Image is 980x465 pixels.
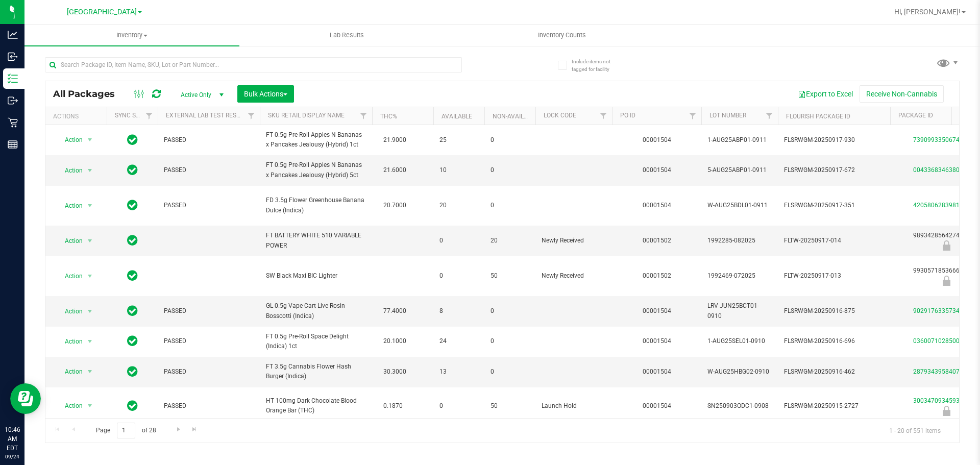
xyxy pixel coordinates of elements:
[707,135,772,145] span: 1-AUG25ABP01-0911
[707,201,772,210] span: W-AUG25BDL01-0911
[544,112,576,119] a: Lock Code
[643,368,671,375] a: 00001504
[244,90,287,98] span: Bulk Actions
[56,163,83,178] span: Action
[56,199,83,213] span: Action
[127,133,138,147] span: In Sync
[127,198,138,212] span: In Sync
[127,304,138,318] span: In Sync
[56,399,83,413] span: Action
[84,163,96,178] span: select
[24,31,239,40] span: Inventory
[268,112,345,119] a: Sku Retail Display Name
[491,236,529,246] span: 20
[378,364,411,379] span: 30.3000
[524,31,600,40] span: Inventory Counts
[56,304,83,319] span: Action
[24,25,239,46] a: Inventory
[913,397,970,404] a: 3003470934593683
[913,307,970,314] a: 9029176335734232
[707,271,772,281] span: 1992469-072025
[643,272,671,279] a: 00001502
[784,271,884,281] span: FLTW-20250917-013
[117,423,135,438] input: 1
[707,401,772,411] span: SN250903ODC1-0908
[8,117,18,128] inline-svg: Retail
[643,136,671,143] a: 00001504
[707,301,772,321] span: LRV-JUN25BCT01-0910
[439,201,478,210] span: 20
[164,336,254,346] span: PASSED
[115,112,154,119] a: Sync Status
[491,165,529,175] span: 0
[8,139,18,150] inline-svg: Reports
[542,401,606,411] span: Launch Hold
[164,306,254,316] span: PASSED
[164,135,254,145] span: PASSED
[620,112,635,119] a: PO ID
[707,367,772,377] span: W-AUG25HBG02-0910
[439,336,478,346] span: 24
[643,166,671,174] a: 00001504
[84,269,96,283] span: select
[595,107,612,125] a: Filter
[572,58,623,73] span: Include items not tagged for facility
[84,133,96,147] span: select
[127,163,138,177] span: In Sync
[643,237,671,244] a: 00001502
[707,165,772,175] span: 5-AUG25ABP01-0911
[378,304,411,319] span: 77.4000
[45,57,462,72] input: Search Package ID, Item Name, SKU, Lot or Part Number...
[439,135,478,145] span: 25
[127,334,138,348] span: In Sync
[439,367,478,377] span: 13
[913,166,970,174] a: 0043368346380603
[784,306,884,316] span: FLSRWGM-20250916-875
[164,401,254,411] span: PASSED
[266,362,366,381] span: FT 3.5g Cannabis Flower Hash Burger (Indica)
[643,307,671,314] a: 00001504
[761,107,778,125] a: Filter
[913,337,970,345] a: 0360071028500179
[266,396,366,415] span: HT 100mg Dark Chocolate Blood Orange Bar (THC)
[56,133,83,147] span: Action
[127,364,138,379] span: In Sync
[84,334,96,349] span: select
[643,337,671,345] a: 00001504
[439,236,478,246] span: 0
[84,364,96,379] span: select
[378,133,411,148] span: 21.9000
[56,334,83,349] span: Action
[56,269,83,283] span: Action
[894,8,961,16] span: Hi, [PERSON_NAME]!
[243,107,260,125] a: Filter
[166,112,246,119] a: External Lab Test Result
[784,201,884,210] span: FLSRWGM-20250917-351
[784,336,884,346] span: FLSRWGM-20250916-696
[491,306,529,316] span: 0
[378,334,411,349] span: 20.1000
[87,423,164,438] span: Page of 28
[707,236,772,246] span: 1992285-082025
[164,201,254,210] span: PASSED
[53,88,125,100] span: All Packages
[784,401,884,411] span: FLSRWGM-20250915-2727
[10,383,41,414] iframe: Resource center
[860,85,944,103] button: Receive Non-Cannabis
[491,201,529,210] span: 0
[913,136,970,143] a: 7390993350674123
[791,85,860,103] button: Export to Excel
[786,113,850,120] a: Flourish Package ID
[8,30,18,40] inline-svg: Analytics
[56,364,83,379] span: Action
[784,236,884,246] span: FLTW-20250917-014
[84,399,96,413] span: select
[67,8,137,16] span: [GEOGRAPHIC_DATA]
[454,25,669,46] a: Inventory Counts
[171,423,186,436] a: Go to the next page
[8,74,18,84] inline-svg: Inventory
[542,271,606,281] span: Newly Received
[5,425,20,453] p: 10:46 AM EDT
[684,107,701,125] a: Filter
[316,31,378,40] span: Lab Results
